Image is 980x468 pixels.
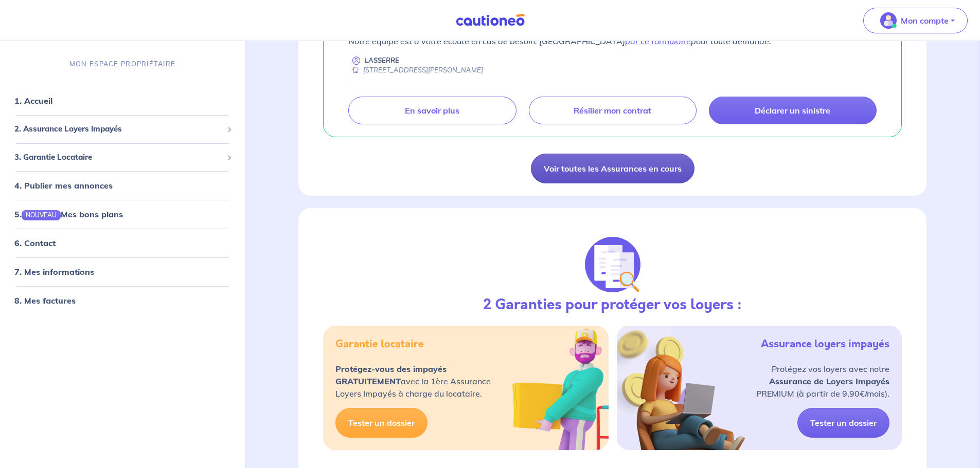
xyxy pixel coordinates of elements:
span: 2. Assurance Loyers Impayés [14,123,223,135]
p: LASSERRE [365,55,399,65]
a: 6. Contact [14,238,56,248]
a: Tester un dossier [797,408,889,438]
a: Déclarer un sinistre [709,97,877,124]
a: par ce formulaire [625,36,691,46]
a: 7. Mes informations [14,267,94,277]
div: 1. Accueil [4,90,241,111]
p: Déclarer un sinistre [755,105,830,116]
img: justif-loupe [585,237,640,292]
a: 1. Accueil [14,96,52,106]
p: En savoir plus [405,105,459,116]
div: 8. Mes factures [4,290,241,311]
p: Mon compte [901,14,949,27]
a: En savoir plus [348,97,516,124]
img: Cautioneo [452,14,529,27]
div: 6. Contact [4,233,241,253]
span: 3. Garantie Locataire [14,152,223,163]
button: illu_account_valid_menu.svgMon compte [863,8,968,33]
p: Résilier mon contrat [574,105,651,116]
h3: 2 Garanties pour protéger vos loyers : [483,296,742,314]
a: 5.NOUVEAUMes bons plans [14,209,123,219]
p: Protégez vos loyers avec notre PREMIUM (à partir de 9,90€/mois). [756,363,889,400]
h5: Garantie locataire [335,338,424,350]
strong: Assurance de Loyers Impayés [769,376,889,386]
a: Voir toutes les Assurances en cours [531,154,694,183]
div: [STREET_ADDRESS][PERSON_NAME] [348,65,483,75]
a: Tester un dossier [335,408,427,438]
a: 8. Mes factures [14,295,76,306]
a: Résilier mon contrat [529,97,697,124]
p: avec la 1ère Assurance Loyers Impayés à charge du locataire. [335,363,491,400]
div: 2. Assurance Loyers Impayés [4,119,241,139]
div: 3. Garantie Locataire [4,147,241,167]
div: 4. Publier mes annonces [4,175,241,196]
a: 4. Publier mes annonces [14,180,113,191]
div: 7. Mes informations [4,261,241,282]
img: illu_account_valid_menu.svg [880,12,897,29]
p: MON ESPACE PROPRIÉTAIRE [69,59,175,69]
h5: Assurance loyers impayés [761,338,889,350]
div: 5.NOUVEAUMes bons plans [4,204,241,224]
strong: Protégez-vous des impayés GRATUITEMENT [335,364,447,386]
